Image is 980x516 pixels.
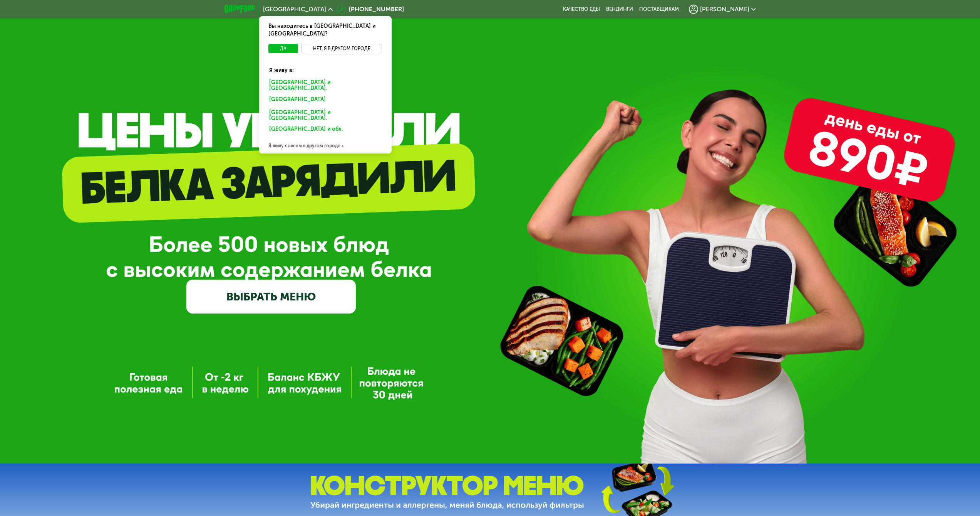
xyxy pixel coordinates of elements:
div: [GEOGRAPHIC_DATA] и обл. [264,124,384,137]
a: Качество еды [563,6,600,12]
button: Да [268,44,298,53]
div: [GEOGRAPHIC_DATA] и [GEOGRAPHIC_DATA]. [264,78,387,94]
a: ВЫБРАТЬ МЕНЮ [186,280,356,314]
div: Вы находитесь в [GEOGRAPHIC_DATA] и [GEOGRAPHIC_DATA]? [259,16,392,44]
div: поставщикам [639,6,679,12]
div: [GEOGRAPHIC_DATA] [264,94,384,107]
span: [GEOGRAPHIC_DATA] [263,6,326,12]
div: Я живу в: [264,61,387,74]
a: [PHONE_NUMBER] [337,5,404,14]
div: Я живу совсем в другом городе [259,138,392,153]
span: [PERSON_NAME] [700,6,749,12]
div: [GEOGRAPHIC_DATA] и [GEOGRAPHIC_DATA]. [264,108,387,124]
a: Вендинги [606,6,633,12]
button: Нет, я в другом городе [301,44,382,53]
